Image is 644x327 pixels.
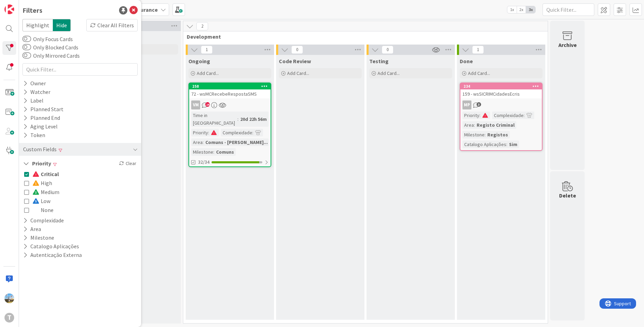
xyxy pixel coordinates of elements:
div: MP [460,100,542,109]
span: Hide [53,19,71,31]
button: High [24,179,52,187]
div: 234 [460,83,542,89]
span: Add Card... [197,70,219,76]
div: Priority [191,129,208,136]
div: Milestone [462,131,485,138]
span: Add Card... [378,70,400,76]
span: : [213,148,214,156]
div: Delete [559,191,576,200]
span: 2 [196,22,208,30]
div: Comuns - [PERSON_NAME]... [204,138,270,146]
div: Registo Criminal [475,121,516,129]
div: Watcher [22,88,51,96]
img: DG [4,294,14,303]
span: : [485,131,486,138]
div: Catalogo Aplicações [462,141,506,148]
div: Complexidade [221,129,252,136]
span: Testing [369,58,389,65]
div: Milestone [191,148,213,156]
span: Medium [32,187,59,196]
span: 3 [477,102,481,107]
div: MP [462,100,471,109]
span: Low [32,196,50,205]
div: Archive [558,41,577,49]
span: 32/34 [198,158,209,166]
span: Code Review [279,58,311,65]
button: None [24,205,53,214]
input: Quick Filter... [22,63,138,76]
span: Critical [32,170,59,179]
span: 0 [382,46,393,54]
span: : [237,115,238,123]
span: Add Card... [468,70,490,76]
button: Autenticação Externa [22,251,82,259]
div: T [4,313,14,323]
span: 1 [201,46,213,54]
div: Custom Fields [22,145,57,154]
span: 1x [507,6,517,13]
div: Priority [462,112,479,119]
input: Quick Filter... [543,3,594,16]
label: Only Mirrored Cards [22,51,80,60]
button: Medium [24,187,59,196]
span: 2x [517,6,526,13]
div: Registos [486,131,510,138]
div: 159 - wsSICRIMCidadesEcris [460,89,542,98]
button: Catalogo Aplicações [22,242,80,251]
span: 0 [291,46,303,54]
div: 258 [192,84,271,89]
div: Owner [22,79,47,88]
div: Planned Start [22,105,64,114]
div: 20d 22h 56m [238,115,269,123]
span: 16 [205,102,210,107]
img: Visit kanbanzone.com [4,4,14,14]
div: 25872 - wsMCRecebeRespostaSMS [189,83,271,98]
span: Support [14,1,31,9]
span: : [252,129,253,136]
div: 234 [464,84,542,89]
span: High [32,179,52,187]
button: Low [24,196,50,205]
div: 234159 - wsSICRIMCidadesEcris [460,83,542,98]
button: Priority [22,159,52,168]
div: Sim [507,141,519,148]
div: Clear [118,159,138,168]
span: : [474,121,475,129]
span: 3x [526,6,535,13]
button: Area [22,225,42,233]
label: Only Focus Cards [22,35,73,43]
div: Area [462,121,474,129]
div: 258 [189,83,271,89]
button: Complexidade [22,216,65,225]
button: Only Blocked Cards [22,44,31,51]
span: : [524,112,525,119]
span: : [479,112,480,119]
div: Label [22,96,44,105]
span: Done [460,58,473,65]
div: Filters [22,5,42,16]
div: Token [22,131,46,140]
button: Critical [24,170,59,179]
span: Development [187,33,539,40]
span: Add Card... [287,70,309,76]
div: Complexidade [492,112,524,119]
div: Comuns [214,148,236,156]
span: Highlight [22,19,53,31]
span: 1 [472,46,484,54]
div: VM [189,100,271,109]
span: : [203,138,204,146]
div: Clear All Filters [86,19,138,31]
button: Milestone [22,233,55,242]
span: None [32,205,53,214]
div: Area [191,138,203,146]
button: Only Mirrored Cards [22,52,31,59]
div: VM [191,100,200,109]
span: Ongoing [188,58,210,65]
div: 72 - wsMCRecebeRespostaSMS [189,89,271,98]
span: : [208,129,209,136]
div: Aging Level [22,122,58,131]
button: Only Focus Cards [22,36,31,42]
label: Only Blocked Cards [22,43,78,51]
div: Time in [GEOGRAPHIC_DATA] [191,112,237,127]
div: Planned End [22,114,61,122]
